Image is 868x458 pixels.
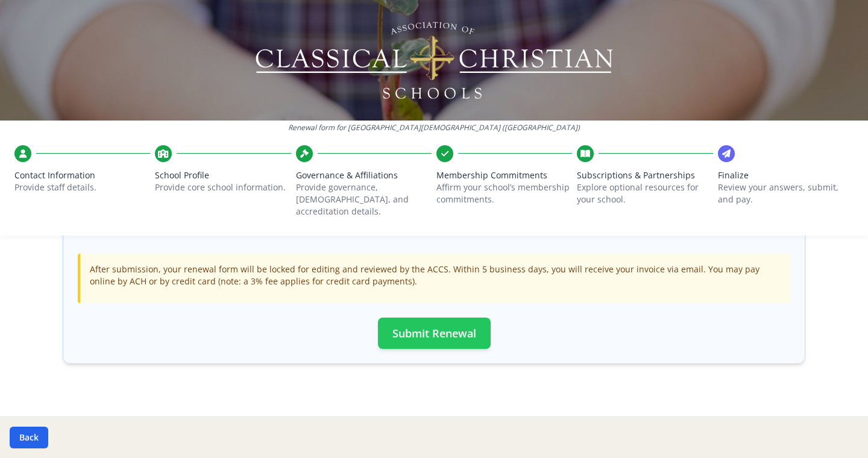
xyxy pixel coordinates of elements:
[436,181,572,205] p: Affirm your school’s membership commitments.
[436,169,572,181] span: Membership Commitments
[577,181,712,205] p: Explore optional resources for your school.
[155,181,291,193] p: Provide core school information.
[10,427,48,448] button: Back
[296,169,432,181] span: Governance & Affiliations
[718,181,854,205] p: Review your answers, submit, and pay.
[378,318,491,349] button: Submit Renewal
[254,18,615,102] img: Logo
[577,169,712,181] span: Subscriptions & Partnerships
[90,263,781,287] p: After submission, your renewal form will be locked for editing and reviewed by the ACCS. Within 5...
[296,181,432,218] p: Provide governance, [DEMOGRAPHIC_DATA], and accreditation details.
[14,169,150,181] span: Contact Information
[14,181,150,193] p: Provide staff details.
[718,169,854,181] span: Finalize
[155,169,291,181] span: School Profile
